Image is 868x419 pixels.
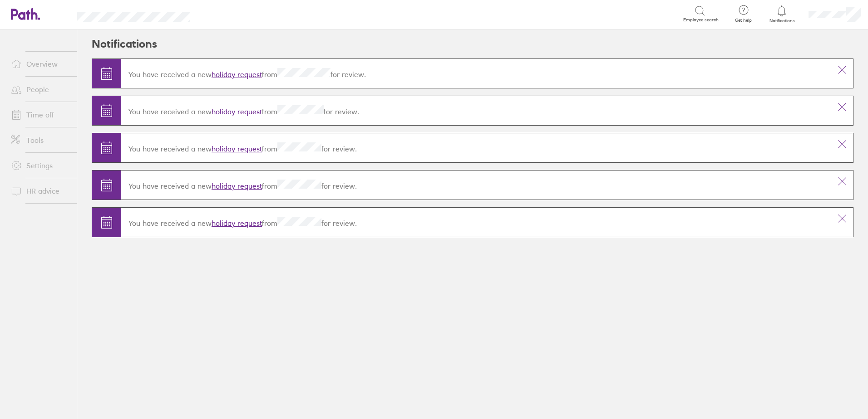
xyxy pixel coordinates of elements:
[4,131,77,149] a: Tools
[212,181,262,190] a: holiday request
[92,29,157,58] h2: Notifications
[128,68,824,79] p: You have received a new from for review.
[128,217,824,228] p: You have received a new from for review.
[4,80,77,98] a: People
[212,70,262,79] a: holiday request
[767,18,797,24] span: Notifications
[4,106,77,124] a: Time off
[128,105,824,116] p: You have received a new from for review.
[128,180,824,190] p: You have received a new from for review.
[215,10,238,18] div: Search
[4,156,77,175] a: Settings
[683,17,719,23] span: Employee search
[212,144,262,153] a: holiday request
[4,182,77,200] a: HR advice
[729,18,758,23] span: Get help
[212,107,262,116] a: holiday request
[128,142,824,153] p: You have received a new from for review.
[212,219,262,228] a: holiday request
[767,5,797,24] a: Notifications
[4,55,77,73] a: Overview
